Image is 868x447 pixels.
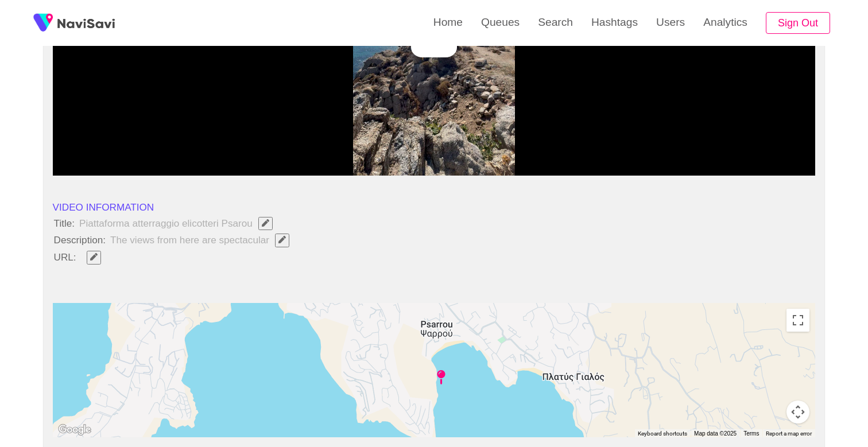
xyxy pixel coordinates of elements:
[109,232,296,248] span: The views from here are spectacular
[57,17,115,29] img: fireSpot
[56,422,94,437] img: Google
[638,430,687,438] button: Keyboard shortcuts
[694,430,737,437] span: Map data ©2025
[87,251,101,265] button: Edit Field
[261,219,270,227] span: Edit Field
[743,430,759,437] a: Terms (opens in new tab)
[786,309,809,332] button: Toggle fullscreen view
[258,217,273,231] button: Edit Field
[766,430,812,437] a: Report a map error
[53,218,76,230] span: Title:
[277,236,287,243] span: Edit Field
[786,401,809,423] button: Map camera controls
[89,253,99,261] span: Edit Field
[766,12,830,34] button: Sign Out
[29,9,57,37] img: fireSpot
[53,252,77,263] span: URL:
[53,235,107,246] span: Description:
[275,234,289,247] button: Edit Field
[56,422,94,437] a: Open this area in Google Maps (opens a new window)
[78,216,280,232] span: Piattaforma atterraggio elicotteri Psarou
[53,201,816,215] li: VIDEO INFORMATION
